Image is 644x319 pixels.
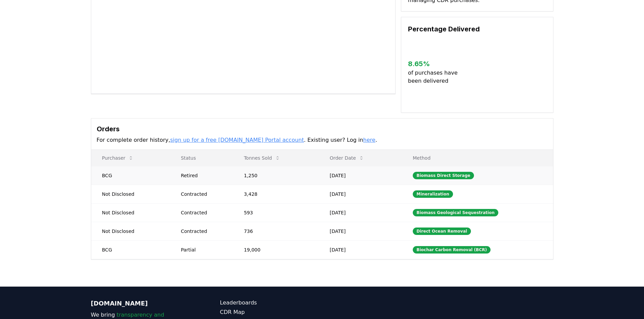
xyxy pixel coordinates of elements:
td: 3,428 [233,185,319,203]
p: of purchases have been delivered [408,69,463,85]
div: Contracted [181,228,228,235]
button: Purchaser [97,151,139,165]
td: 1,250 [233,166,319,185]
td: [DATE] [319,203,402,222]
td: [DATE] [319,185,402,203]
div: Biochar Carbon Removal (BCR) [413,246,491,254]
td: 19,000 [233,240,319,259]
div: Biomass Geological Sequestration [413,209,498,216]
h3: Orders [97,124,548,134]
td: BCG [91,166,170,185]
button: Tonnes Sold [238,151,285,165]
h3: Percentage Delivered [408,24,546,34]
td: [DATE] [319,240,402,259]
div: Mineralization [413,190,453,198]
a: sign up for a free [DOMAIN_NAME] Portal account [170,137,304,143]
td: [DATE] [319,222,402,240]
td: BCG [91,240,170,259]
button: Order Date [324,151,369,165]
td: Not Disclosed [91,222,170,240]
div: Direct Ocean Removal [413,228,471,235]
div: Contracted [181,209,228,216]
a: Leaderboards [220,299,322,307]
a: here [363,137,375,143]
p: For complete order history, . Existing user? Log in . [97,136,548,144]
td: Not Disclosed [91,203,170,222]
td: [DATE] [319,166,402,185]
td: Not Disclosed [91,185,170,203]
h3: 8.65 % [408,59,463,69]
a: CDR Map [220,308,322,316]
td: 736 [233,222,319,240]
div: Partial [181,246,228,253]
div: Contracted [181,191,228,197]
td: 593 [233,203,319,222]
div: Biomass Direct Storage [413,172,474,179]
div: Retired [181,172,228,179]
p: Method [407,155,547,161]
p: [DOMAIN_NAME] [91,299,193,308]
p: Status [175,155,228,161]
